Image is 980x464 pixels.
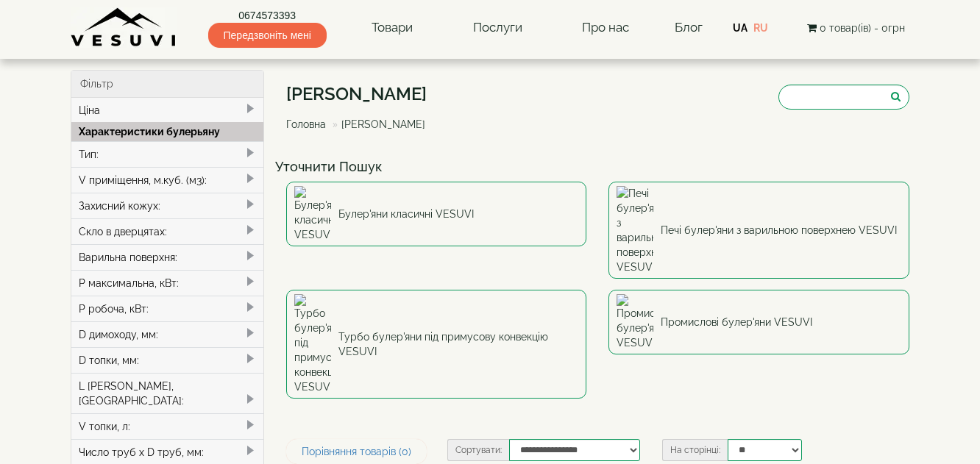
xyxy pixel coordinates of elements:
div: D димоходу, мм: [71,321,263,347]
a: Турбо булер'яни під примусову конвекцію VESUVI Турбо булер'яни під примусову конвекцію VESUVI [286,290,587,399]
div: D топки, мм: [71,347,263,373]
img: Булер'яни класичні VESUVI [294,186,331,242]
h4: Уточнити Пошук [275,160,921,174]
div: Скло в дверцятах: [71,218,263,244]
span: 0 товар(ів) - 0грн [820,22,905,34]
button: 0 товар(ів) - 0грн [803,20,909,36]
a: Печі булер'яни з варильною поверхнею VESUVI Печі булер'яни з варильною поверхнею VESUVI [608,182,909,279]
a: Блог [675,20,703,35]
a: Порівняння товарів (0) [286,439,427,464]
img: Завод VESUVI [71,7,177,48]
li: [PERSON_NAME] [329,117,425,132]
a: Послуги [458,11,537,45]
img: Печі булер'яни з варильною поверхнею VESUVI [617,186,653,274]
img: Промислові булер'яни VESUVI [617,294,653,350]
div: P максимальна, кВт: [71,270,263,296]
div: Варильна поверхня: [71,244,263,270]
a: 0674573393 [208,8,327,23]
label: Сортувати: [447,439,509,461]
a: Промислові булер'яни VESUVI Промислові булер'яни VESUVI [608,290,909,354]
div: L [PERSON_NAME], [GEOGRAPHIC_DATA]: [71,373,263,413]
a: Товари [357,11,427,45]
div: Фільтр [71,71,263,98]
a: Про нас [567,11,644,45]
img: Турбо булер'яни під примусову конвекцію VESUVI [294,294,331,394]
div: V топки, л: [71,413,263,439]
div: P робоча, кВт: [71,296,263,321]
a: RU [753,22,768,34]
div: Захисний кожух: [71,193,263,218]
h1: [PERSON_NAME] [286,85,436,104]
div: Тип: [71,141,263,167]
a: Головна [286,118,326,130]
a: UA [733,22,748,34]
div: V приміщення, м.куб. (м3): [71,167,263,193]
span: Передзвоніть мені [208,23,327,48]
label: На сторінці: [662,439,728,461]
a: Булер'яни класичні VESUVI Булер'яни класичні VESUVI [286,182,587,246]
div: Характеристики булерьяну [71,122,263,141]
div: Ціна [71,98,263,123]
